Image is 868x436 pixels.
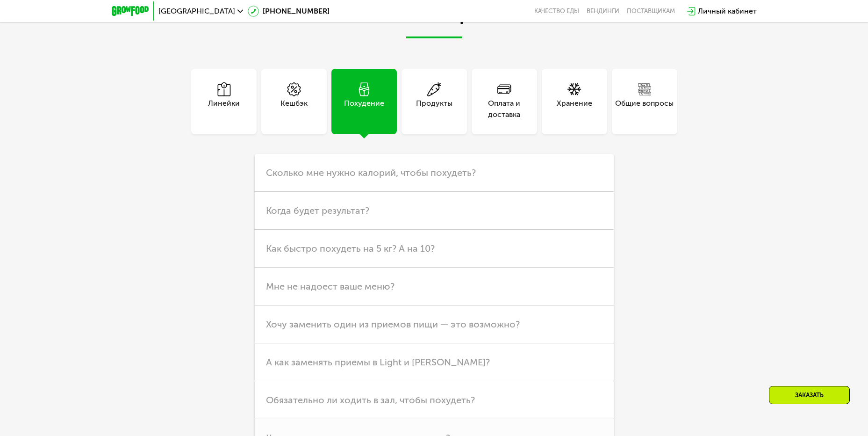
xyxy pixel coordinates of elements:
[266,394,475,406] span: Обязательно ли ходить в зал, чтобы похудеть?
[587,7,619,15] a: Вендинги
[472,98,537,120] div: Оплата и доставка
[208,98,240,120] div: Линейки
[615,98,674,120] div: Общие вопросы
[266,319,520,330] span: Хочу заменить один из приемов пищи — это возможно?
[416,98,452,120] div: Продукты
[266,356,490,368] span: А как заменять приемы в Light и [PERSON_NAME]?
[280,98,308,120] div: Кешбэк
[698,6,757,17] div: Личный кабинет
[266,167,476,178] span: Сколько мне нужно калорий, чтобы похудеть?
[344,98,384,120] div: Похудение
[266,243,435,254] span: Как быстро похудеть на 5 кг? А на 10?
[158,7,235,15] span: [GEOGRAPHIC_DATA]
[266,281,395,292] span: Мне не надоест ваше меню?
[769,386,850,404] div: Заказать
[248,6,330,17] a: [PHONE_NUMBER]
[557,98,592,120] div: Хранение
[627,7,675,15] div: поставщикам
[534,7,579,15] a: Качество еды
[266,205,369,216] span: Когда будет результат?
